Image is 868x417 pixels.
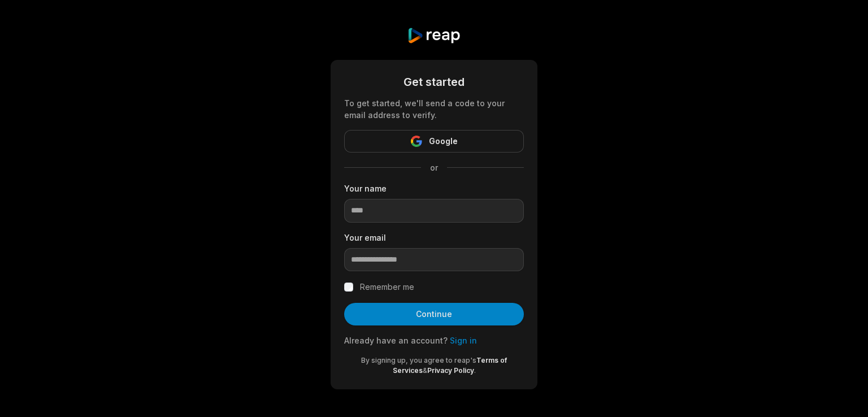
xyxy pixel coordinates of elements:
[344,130,524,153] button: Google
[427,366,474,375] a: Privacy Policy
[407,27,461,44] img: reap
[344,183,524,194] label: Your name
[344,336,448,345] span: Already have an account?
[344,303,524,325] button: Continue
[361,356,476,364] span: By signing up, you agree to reap's
[344,73,524,90] div: Get started
[423,366,427,375] span: &
[474,366,476,375] span: .
[421,162,447,173] span: or
[429,134,458,148] span: Google
[360,280,414,294] label: Remember me
[344,97,524,121] div: To get started, we'll send a code to your email address to verify.
[344,232,524,244] label: Your email
[450,336,477,345] a: Sign in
